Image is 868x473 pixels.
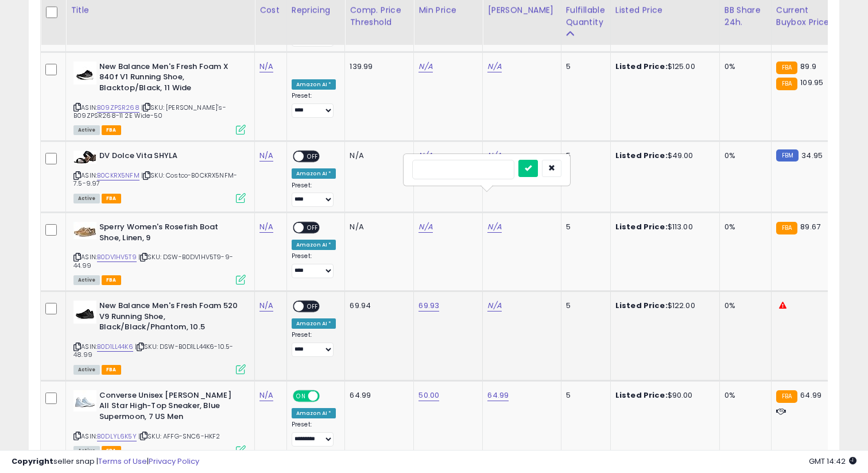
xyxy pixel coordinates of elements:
a: N/A [487,300,501,312]
small: FBM [776,149,799,161]
b: Listed Price: [615,390,668,401]
a: N/A [418,150,432,161]
div: Amazon AI * [292,79,336,90]
div: Preset: [292,252,336,278]
b: Listed Price: [615,61,668,72]
div: $49.00 [615,151,711,161]
span: OFF [304,152,322,161]
div: N/A [350,151,405,161]
div: $113.00 [615,222,711,232]
span: FBA [102,365,121,375]
div: 64.99 [350,390,405,401]
a: Terms of Use [98,456,147,467]
div: [PERSON_NAME] [487,4,556,16]
a: 50.00 [418,390,439,401]
a: N/A [259,61,273,72]
a: N/A [259,300,273,312]
div: Min Price [418,4,478,16]
div: 0% [724,222,762,232]
div: Preset: [292,331,336,357]
a: B09ZPSR268 [97,103,139,113]
span: FBA [102,275,121,285]
div: Title [71,4,250,16]
div: ASIN: [73,151,246,201]
a: Privacy Policy [149,456,199,467]
div: Preset: [292,92,336,118]
div: 5 [566,61,602,72]
span: FBA [102,194,121,203]
a: N/A [418,221,432,233]
b: Sperry Women's Rosefish Boat Shoe, Linen, 9 [99,222,239,246]
div: Fulfillable Quantity [566,4,606,28]
div: $90.00 [615,390,711,401]
a: B0CKRX5NFM [97,171,139,180]
div: Amazon AI * [292,318,336,329]
span: 89.67 [800,221,820,232]
span: All listings currently available for purchase on Amazon [73,275,100,285]
div: $122.00 [615,301,711,311]
span: OFF [318,391,336,401]
div: 5 [566,301,602,311]
a: B0DLYL6K5Y [97,432,137,441]
b: New Balance Men's Fresh Foam X 840f V1 Running Shoe, Blacktop/Black, 11 Wide [99,61,239,97]
div: Current Buybox Price [776,4,835,28]
strong: Copyright [11,456,53,467]
div: 69.94 [350,301,405,311]
div: Preset: [292,182,336,207]
b: Listed Price: [615,150,668,161]
b: DV Dolce Vita SHYLA [99,151,239,164]
div: ASIN: [73,301,246,373]
img: 31C-rITWLpL._SL40_.jpg [73,151,96,164]
a: N/A [418,61,432,72]
b: Converse Unisex [PERSON_NAME] All Star High-Top Sneaker, Blue Supermoon, 7 US Men [99,390,239,425]
span: | SKU: DSW-B0DV1HV5T9-9-44.99 [73,252,233,270]
span: | SKU: AFFG-SNC6-HKF2 [138,432,220,441]
a: N/A [259,221,273,233]
span: | SKU: [PERSON_NAME]'s-B09ZPSR268-11 2E Wide-50 [73,103,226,120]
a: N/A [487,221,501,233]
a: N/A [487,61,501,72]
span: 89.9 [800,61,816,72]
a: B0DV1HV5T9 [97,252,137,262]
span: | SKU: DSW-B0D1LL44K6-10.5-48.99 [73,342,234,359]
span: All listings currently available for purchase on Amazon [73,194,100,203]
div: 139.99 [350,61,405,72]
div: 5 [566,222,602,232]
small: FBA [776,390,797,403]
div: Amazon AI * [292,408,336,418]
div: seller snap | | [11,456,199,467]
div: N/A [350,222,405,232]
small: FBA [776,61,797,74]
div: 5 [566,390,602,401]
span: FBA [102,125,121,135]
b: Listed Price: [615,221,668,232]
div: 0% [724,61,762,72]
div: $125.00 [615,61,711,72]
b: Listed Price: [615,300,668,311]
div: Repricing [292,4,340,16]
span: 64.99 [800,390,821,401]
span: OFF [304,223,322,233]
img: 31NJCDffSQL._SL40_.jpg [73,390,96,412]
span: All listings currently available for purchase on Amazon [73,365,100,375]
a: 64.99 [487,390,509,401]
a: 69.93 [418,300,439,312]
div: Cost [259,4,282,16]
div: Amazon AI * [292,240,336,250]
a: N/A [259,150,273,161]
span: 109.95 [800,77,823,88]
div: ASIN: [73,222,246,283]
a: B0D1LL44K6 [97,342,133,352]
div: ASIN: [73,61,246,134]
b: New Balance Men's Fresh Foam 520 V9 Running Shoe, Black/Black/Phantom, 10.5 [99,301,239,336]
div: 5 [566,151,602,161]
img: 31ZXa4oZyTL._SL40_.jpg [73,222,96,239]
a: N/A [487,150,501,161]
div: 0% [724,301,762,311]
div: Preset: [292,421,336,447]
div: BB Share 24h. [724,4,766,28]
img: 31otH2eiZ8L._SL40_.jpg [73,301,96,324]
span: ON [294,391,308,401]
span: | SKU: Costco-B0CKRX5NFM-7.5-9.97 [73,171,237,188]
span: 2025-09-11 14:42 GMT [809,456,857,467]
